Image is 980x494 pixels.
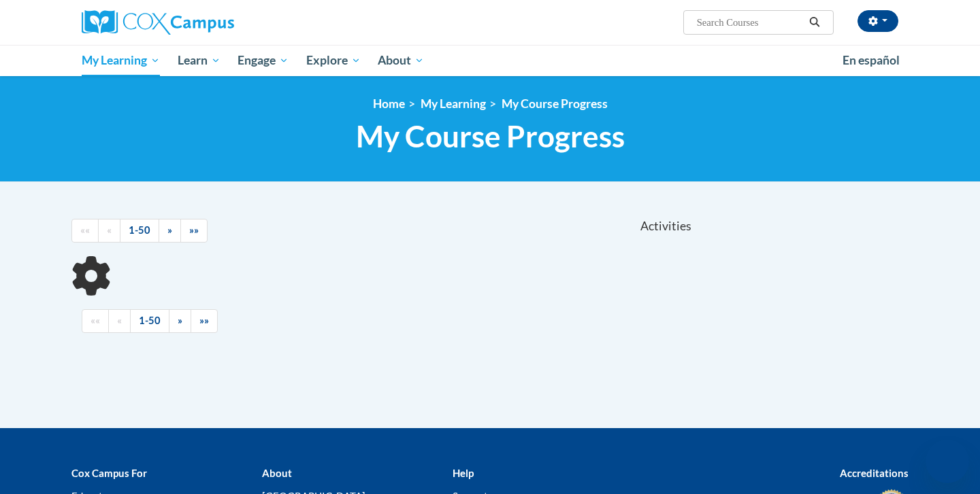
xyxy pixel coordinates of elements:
a: 1-50 [120,219,159,243]
img: Cox Campus [82,10,234,35]
b: Cox Campus For [71,467,147,479]
a: Previous [98,219,120,243]
span: Explore [306,52,361,69]
b: Help [453,467,474,479]
a: 1-50 [130,309,169,333]
span: About [378,52,424,69]
a: End [180,219,208,243]
button: Account Settings [857,10,898,32]
span: Activities [640,219,691,234]
span: « [107,224,112,236]
b: Accreditations [840,467,909,479]
a: My Learning [73,45,169,76]
a: Engage [229,45,297,76]
span: Learn [178,52,220,69]
span: My Learning [82,52,160,69]
a: My Course Progress [502,96,608,111]
span: «« [91,315,100,326]
a: My Learning [421,96,486,111]
a: Explore [297,45,370,76]
a: Previous [108,309,131,333]
span: «« [80,224,90,236]
iframe: Button to launch messaging window [926,440,969,483]
input: Search Courses [696,14,804,31]
b: About [262,467,292,479]
div: Main menu [61,45,919,76]
a: Begining [82,309,109,333]
span: » [178,315,182,326]
a: Begining [71,219,99,243]
span: « [117,315,122,326]
a: En español [834,46,909,75]
span: My Course Progress [356,118,625,154]
a: About [370,45,434,76]
span: »» [199,315,209,326]
span: Engage [238,52,289,69]
a: Home [373,96,405,111]
a: End [191,309,218,333]
span: » [167,224,172,236]
a: Learn [169,45,229,76]
span: En español [843,53,900,67]
button: Search [804,14,825,31]
span: »» [189,224,199,236]
a: Next [169,309,191,333]
a: Next [159,219,181,243]
a: Cox Campus [82,10,340,35]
